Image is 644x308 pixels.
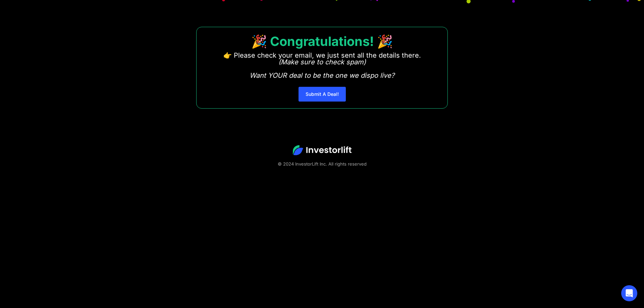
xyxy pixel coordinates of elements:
em: (Make sure to check spam) Want YOUR deal to be the one we dispo live? [250,58,394,79]
p: 👉 Please check your email, we just sent all the details there. ‍ [223,52,421,79]
strong: 🎉 Congratulations! 🎉 [251,34,393,49]
div: © 2024 InvestorLift Inc. All rights reserved [23,161,621,167]
div: Open Intercom Messenger [621,285,637,301]
a: Submit A Deal! [299,87,346,102]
